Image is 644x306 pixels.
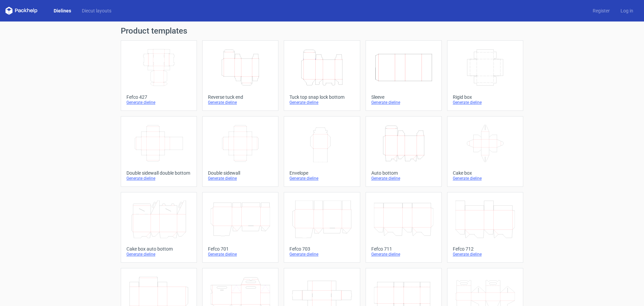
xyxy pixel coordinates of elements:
[587,7,615,14] a: Register
[202,192,278,263] a: Fefco 701Generate dieline
[366,192,442,263] a: Fefco 711Generate dieline
[208,100,273,105] div: Generate dieline
[284,116,360,187] a: EnvelopeGenerate dieline
[121,116,197,187] a: Double sidewall double bottomGenerate dieline
[289,100,354,105] div: Generate dieline
[447,116,523,187] a: Cake boxGenerate dieline
[126,176,191,181] div: Generate dieline
[284,192,360,263] a: Fefco 703Generate dieline
[371,176,436,181] div: Generate dieline
[371,100,436,105] div: Generate dieline
[208,94,273,100] div: Reverse tuck end
[126,170,191,176] div: Double sidewall double bottom
[289,176,354,181] div: Generate dieline
[202,116,278,187] a: Double sidewallGenerate dieline
[126,94,191,100] div: Fefco 427
[284,40,360,111] a: Tuck top snap lock bottomGenerate dieline
[453,170,518,176] div: Cake box
[208,176,273,181] div: Generate dieline
[121,27,523,35] h1: Product templates
[453,176,518,181] div: Generate dieline
[615,7,639,14] a: Log in
[371,94,436,100] div: Sleeve
[371,170,436,176] div: Auto bottom
[76,7,117,14] a: Diecut layouts
[48,7,76,14] a: Dielines
[289,170,354,176] div: Envelope
[366,116,442,187] a: Auto bottomGenerate dieline
[208,170,273,176] div: Double sidewall
[371,252,436,257] div: Generate dieline
[447,192,523,263] a: Fefco 712Generate dieline
[202,40,278,111] a: Reverse tuck endGenerate dieline
[289,94,354,100] div: Tuck top snap lock bottom
[121,192,197,263] a: Cake box auto bottomGenerate dieline
[453,252,518,257] div: Generate dieline
[121,40,197,111] a: Fefco 427Generate dieline
[208,252,273,257] div: Generate dieline
[289,246,354,252] div: Fefco 703
[126,246,191,252] div: Cake box auto bottom
[126,252,191,257] div: Generate dieline
[366,40,442,111] a: SleeveGenerate dieline
[289,252,354,257] div: Generate dieline
[453,94,518,100] div: Rigid box
[208,246,273,252] div: Fefco 701
[453,246,518,252] div: Fefco 712
[447,40,523,111] a: Rigid boxGenerate dieline
[453,100,518,105] div: Generate dieline
[126,100,191,105] div: Generate dieline
[371,246,436,252] div: Fefco 711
